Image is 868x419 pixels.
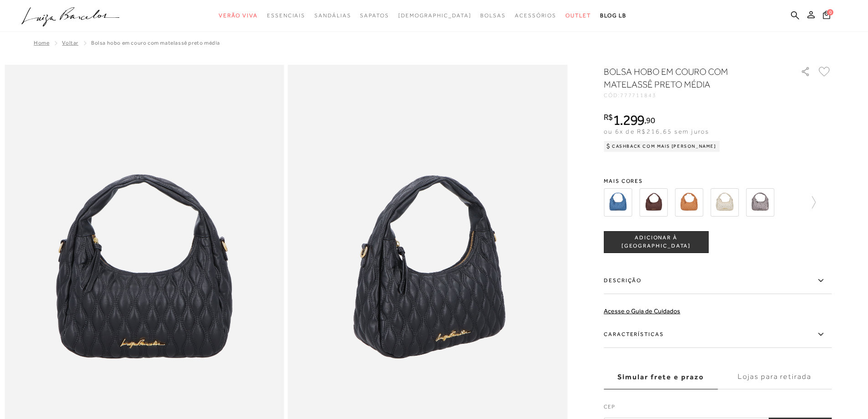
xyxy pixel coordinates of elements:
img: BOLSA HOBO EM COURO COM MATELASSÊ CARAMELO MÉDIA [675,188,703,217]
span: 777711843 [620,92,657,98]
a: Voltar [62,40,78,46]
i: R$ [604,113,613,121]
img: BOLSA HOBO EM COURO COM MATELASSÊ AZUL DENIM MÉDIA [604,188,632,217]
img: BOLSA HOBO EM COURO COM MATELASSÊ DOURADO MÉDIA [710,188,739,217]
a: noSubCategoriesText [360,7,389,24]
img: BOLSA HOBO EM COURO COM MATELASSÊ METALIZADO TITÂNIO MÉDIA [746,188,774,217]
label: Simular frete e prazo [604,365,718,389]
label: Características [604,321,832,348]
span: Outlet [565,12,591,19]
span: 0 [827,9,833,16]
a: noSubCategoriesText [267,7,305,24]
div: CÓD: [604,93,786,98]
span: Sandálias [314,12,351,19]
button: 0 [820,10,833,22]
span: BLOG LB [600,12,627,19]
a: noSubCategoriesText [398,7,472,24]
img: BOLSA HOBO EM COURO COM MATELASSÊ CAFÉ MÉDIA [639,188,668,217]
span: Essenciais [267,12,305,19]
a: noSubCategoriesText [219,7,258,24]
a: BLOG LB [600,7,627,24]
h1: BOLSA HOBO EM COURO COM MATELASSÊ PRETO MÉDIA [604,65,775,91]
span: BOLSA HOBO EM COURO COM MATELASSÊ PRETO MÉDIA [91,40,220,46]
span: Sapatos [360,12,389,19]
span: [DEMOGRAPHIC_DATA] [398,12,472,19]
span: Acessórios [515,12,556,19]
a: noSubCategoriesText [515,7,556,24]
label: CEP [604,403,832,415]
span: ou 6x de R$216,65 sem juros [604,128,709,135]
a: noSubCategoriesText [565,7,591,24]
span: Verão Viva [219,12,258,19]
span: 1.299 [613,112,645,128]
span: Mais cores [604,178,832,184]
a: Home [34,40,49,46]
div: Cashback com Mais [PERSON_NAME] [604,141,720,152]
span: 90 [646,115,655,125]
button: ADICIONAR À [GEOGRAPHIC_DATA] [604,231,709,253]
a: Acesse o Guia de Cuidados [604,307,680,315]
span: Bolsas [480,12,506,19]
label: Lojas para retirada [718,365,832,389]
i: , [644,116,655,124]
a: noSubCategoriesText [314,7,351,24]
a: noSubCategoriesText [480,7,506,24]
span: ADICIONAR À [GEOGRAPHIC_DATA] [604,234,708,250]
label: Descrição [604,268,832,294]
